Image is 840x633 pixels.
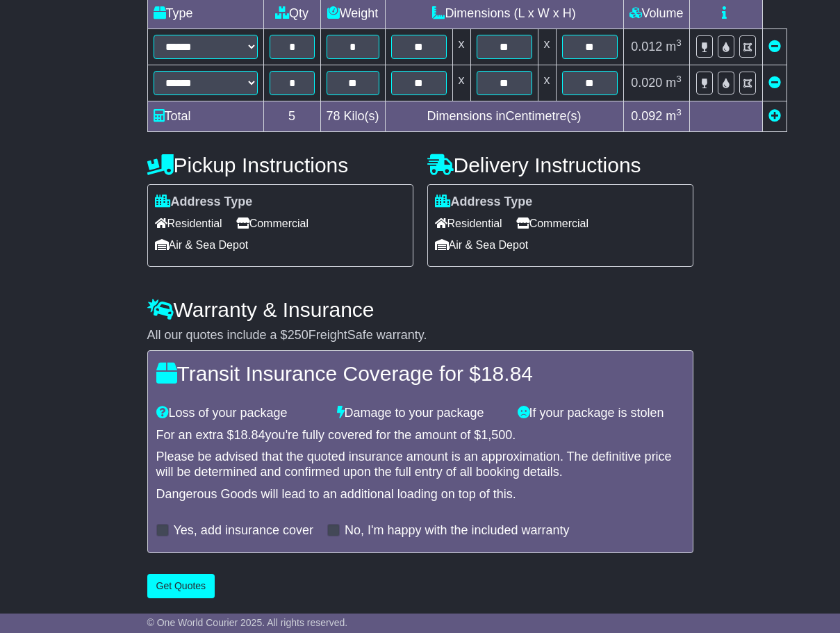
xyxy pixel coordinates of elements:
[666,40,682,54] span: m
[768,40,781,54] a: Remove this item
[511,406,691,421] div: If your package is stolen
[676,38,682,48] sup: 3
[155,195,253,210] label: Address Type
[631,109,662,123] span: 0.092
[516,213,588,234] span: Commercial
[435,213,502,234] span: Residential
[147,617,348,628] span: © One World Courier 2025. All rights reserved.
[345,523,570,539] label: No, I'm happy with the included warranty
[288,328,308,342] span: 250
[174,523,313,539] label: Yes, add insurance cover
[538,65,556,101] td: x
[156,487,684,502] div: Dangerous Goods will lead to an additional loading on top of this.
[676,107,682,117] sup: 3
[156,450,684,479] div: Please be advised that the quoted insurance amount is an approximation. The definitive price will...
[234,428,265,442] span: 18.84
[427,154,693,176] h4: Delivery Instructions
[147,298,693,321] h4: Warranty & Insurance
[156,428,684,443] div: For an extra $ you're fully covered for the amount of $ .
[156,362,684,385] h4: Transit Insurance Coverage for $
[147,101,263,131] td: Total
[768,76,781,90] a: Remove this item
[768,109,781,123] a: Add new item
[481,362,533,385] span: 18.84
[385,101,623,131] td: Dimensions in Centimetre(s)
[435,234,529,256] span: Air & Sea Depot
[676,74,682,84] sup: 3
[327,109,340,123] span: 78
[149,406,330,421] div: Loss of your package
[435,195,533,210] label: Address Type
[666,109,682,123] span: m
[147,328,693,343] div: All our quotes include a $ FreightSafe warranty.
[538,28,556,65] td: x
[631,40,662,54] span: 0.012
[452,28,470,65] td: x
[481,428,512,442] span: 1,500
[666,76,682,90] span: m
[236,213,308,234] span: Commercial
[263,101,320,131] td: 5
[147,574,215,598] button: Get Quotes
[330,406,511,421] div: Damage to your package
[155,213,222,234] span: Residential
[147,154,413,176] h4: Pickup Instructions
[631,76,662,90] span: 0.020
[452,65,470,101] td: x
[320,101,385,131] td: Kilo(s)
[155,234,249,256] span: Air & Sea Depot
